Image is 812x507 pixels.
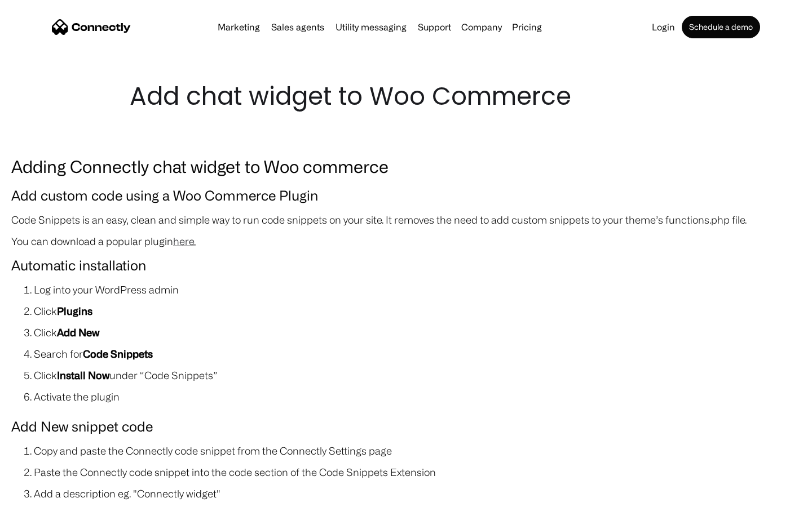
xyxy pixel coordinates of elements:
[34,346,801,362] li: Search for
[11,212,801,228] p: Code Snippets is an easy, clean and simple way to run code snippets on your site. It removes the ...
[11,233,801,249] p: You can download a popular plugin
[34,443,801,459] li: Copy and paste the Connectly code snippet from the Connectly Settings page
[34,464,801,480] li: Paste the Connectly code snippet into the code section of the Code Snippets Extension
[267,23,329,32] a: Sales agents
[34,367,801,383] li: Click under “Code Snippets”
[461,19,502,35] div: Company
[173,235,196,247] a: here.
[130,79,682,114] h1: Add chat widget to Woo Commerce
[213,23,264,32] a: Marketing
[11,185,801,206] h4: Add custom code using a Woo Commerce Plugin
[11,416,801,437] h4: Add New snippet code
[34,324,801,340] li: Click
[57,305,92,317] strong: Plugins
[11,487,68,503] aside: Language selected: English
[34,303,801,319] li: Click
[507,23,546,32] a: Pricing
[57,327,99,338] strong: Add New
[34,389,801,404] li: Activate the plugin
[83,348,153,359] strong: Code Snippets
[682,16,760,38] a: Schedule a demo
[34,486,801,501] li: Add a description eg. "Connectly widget"
[23,487,68,503] ul: Language list
[331,23,411,32] a: Utility messaging
[11,255,801,276] h4: Automatic installation
[52,19,131,35] a: home
[34,282,801,297] li: Log into your WordPress admin
[458,19,505,35] div: Company
[57,370,109,381] strong: Install Now
[413,23,456,32] a: Support
[647,23,679,32] a: Login
[11,153,801,179] h3: Adding Connectly chat widget to Woo commerce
